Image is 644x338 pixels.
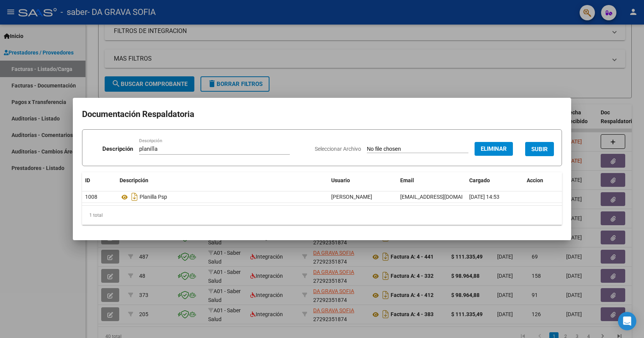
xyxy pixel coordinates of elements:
span: Usuario [331,177,350,183]
div: Planilla Psp [120,191,325,203]
span: SUBIR [531,146,548,153]
datatable-header-cell: ID [82,172,117,189]
button: Eliminar [475,142,513,156]
span: [EMAIL_ADDRESS][DOMAIN_NAME] [400,194,485,200]
span: Descripción [120,177,148,183]
span: Email [400,177,414,183]
button: SUBIR [525,142,554,156]
div: Open Intercom Messenger [618,312,636,330]
datatable-header-cell: Cargado [466,172,524,189]
span: [PERSON_NAME] [331,194,372,200]
span: Accion [527,177,543,183]
p: Descripción [102,145,133,153]
datatable-header-cell: Descripción [117,172,328,189]
span: Seleccionar Archivo [315,146,361,152]
span: Cargado [469,177,490,183]
span: 1008 [85,194,97,200]
i: Descargar documento [130,191,140,203]
datatable-header-cell: Accion [524,172,562,189]
h2: Documentación Respaldatoria [82,107,562,122]
span: Eliminar [481,145,507,152]
div: 1 total [82,206,562,225]
span: [DATE] 14:53 [469,194,499,200]
datatable-header-cell: Email [397,172,466,189]
span: ID [85,177,90,183]
datatable-header-cell: Usuario [328,172,397,189]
